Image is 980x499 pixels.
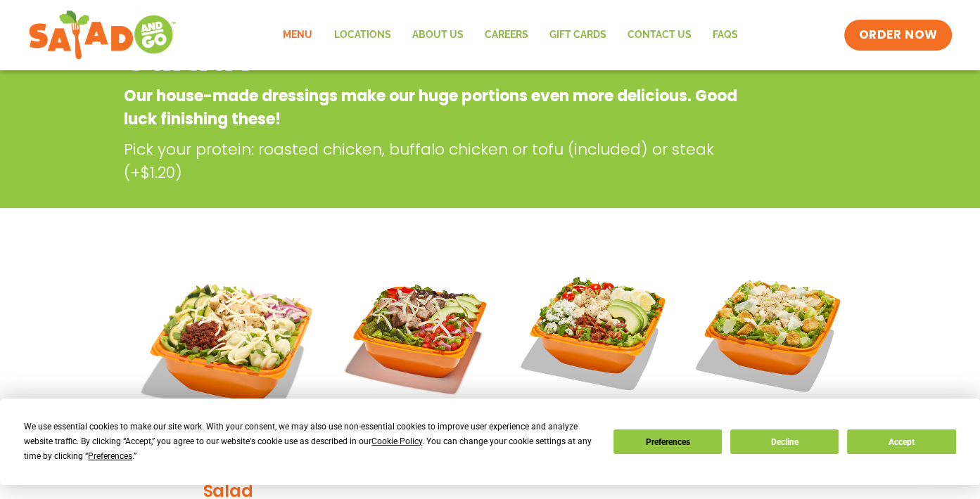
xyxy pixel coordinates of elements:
[28,7,177,63] img: new-SAG-logo-768×292
[613,429,722,454] button: Preferences
[701,19,748,51] a: FAQs
[538,19,616,51] a: GIFT CARDS
[343,256,496,409] img: Product photo for Fajita Salad
[134,256,322,443] img: Product photo for Tuscan Summer Salad
[272,19,323,51] a: Menu
[730,429,839,454] button: Decline
[124,138,750,184] p: Pick your protein: roasted chicken, buffalo chicken or tofu (included) or steak (+$1.20)
[124,84,744,131] p: Our house-made dressings make our huge portions even more delicious. Good luck finishing these!
[692,256,846,409] img: Product photo for Caesar Salad
[371,436,422,446] span: Cookie Policy
[473,19,538,51] a: Careers
[858,27,937,44] span: ORDER NOW
[272,19,748,51] nav: Menu
[518,256,671,409] img: Product photo for Cobb Salad
[616,19,701,51] a: Contact Us
[401,19,473,51] a: About Us
[844,20,951,51] a: ORDER NOW
[323,19,401,51] a: Locations
[88,451,132,461] span: Preferences
[24,420,596,464] div: We use essential cookies to make our site work. With your consent, we may also use non-essential ...
[847,429,955,454] button: Accept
